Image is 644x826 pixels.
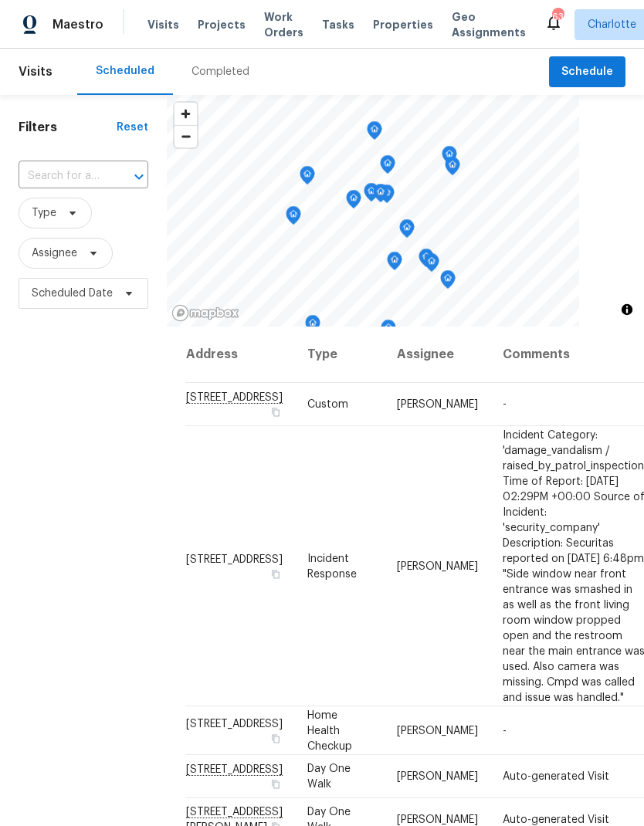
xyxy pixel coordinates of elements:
[503,814,609,825] span: Auto-generated Visit
[186,553,283,564] span: [STREET_ADDRESS]
[442,146,457,170] div: Map marker
[128,166,150,188] button: Open
[445,157,460,181] div: Map marker
[397,560,478,571] span: [PERSON_NAME]
[622,301,632,318] span: Toggle attribution
[503,771,609,782] span: Auto-generated Visit
[373,184,388,208] div: Map marker
[397,771,478,782] span: [PERSON_NAME]
[307,553,357,579] span: Incident Response
[185,327,295,383] th: Address
[198,17,246,32] span: Projects
[452,9,526,40] span: Geo Assignments
[373,17,433,32] span: Properties
[307,763,351,790] span: Day One Walk
[552,9,563,25] div: 63
[175,103,197,125] button: Zoom in
[397,399,478,410] span: [PERSON_NAME]
[269,777,283,791] button: Copy Address
[397,814,478,825] span: [PERSON_NAME]
[419,249,434,273] div: Map marker
[424,253,439,277] div: Map marker
[269,731,283,745] button: Copy Address
[286,206,301,230] div: Map marker
[322,19,354,30] span: Tasks
[549,56,625,88] button: Schedule
[117,120,148,135] div: Reset
[305,315,320,339] div: Map marker
[96,63,154,79] div: Scheduled
[380,155,395,179] div: Map marker
[264,9,303,40] span: Work Orders
[175,126,197,147] span: Zoom out
[364,183,379,207] div: Map marker
[167,95,579,327] canvas: Map
[503,725,507,736] span: -
[397,725,478,736] span: [PERSON_NAME]
[32,286,113,301] span: Scheduled Date
[399,219,415,243] div: Map marker
[385,327,490,383] th: Assignee
[387,252,402,276] div: Map marker
[19,164,105,188] input: Search for an address...
[147,17,179,32] span: Visits
[300,166,315,190] div: Map marker
[269,567,283,581] button: Copy Address
[19,120,117,135] h1: Filters
[19,55,53,89] span: Visits
[32,245,77,261] span: Assignee
[367,121,382,145] div: Map marker
[32,205,56,221] span: Type
[503,399,507,410] span: -
[175,125,197,147] button: Zoom out
[381,320,396,344] div: Map marker
[561,63,613,82] span: Schedule
[440,270,456,294] div: Map marker
[192,64,249,80] div: Completed
[186,718,283,729] span: [STREET_ADDRESS]
[307,709,352,751] span: Home Health Checkup
[618,300,636,319] button: Toggle attribution
[346,190,361,214] div: Map marker
[588,17,636,32] span: Charlotte
[295,327,385,383] th: Type
[53,17,103,32] span: Maestro
[269,405,283,419] button: Copy Address
[307,399,348,410] span: Custom
[171,304,239,322] a: Mapbox homepage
